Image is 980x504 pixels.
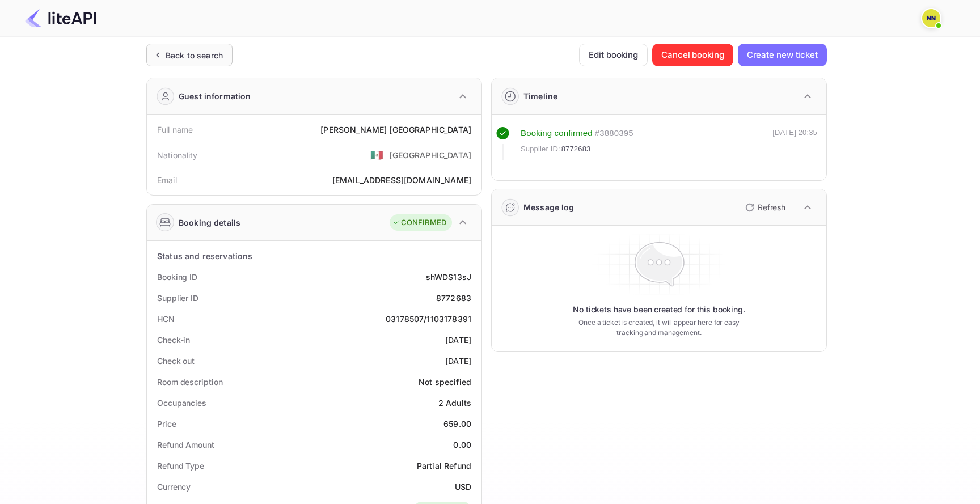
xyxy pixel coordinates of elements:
div: Booking details [179,217,240,228]
div: Guest information [179,90,251,102]
div: Refund Type [157,460,204,472]
div: 03178507/1103178391 [386,313,471,325]
span: Supplier ID: [521,143,560,155]
div: [PERSON_NAME] [GEOGRAPHIC_DATA] [320,124,471,135]
div: Full name [157,124,193,135]
div: Occupancies [157,397,206,409]
div: 0.00 [453,439,471,451]
div: [DATE] 20:35 [772,127,817,160]
div: HCN [157,313,175,325]
div: # 3880395 [595,127,633,140]
button: Create new ticket [738,44,827,66]
button: Edit booking [579,44,648,66]
span: United States [370,145,383,165]
div: Booking confirmed [521,127,593,140]
div: Refund Amount [157,439,214,451]
div: Partial Refund [417,460,471,472]
div: Booking ID [157,271,197,283]
div: [DATE] [445,334,471,346]
p: Refresh [758,201,785,213]
div: 2 Adults [438,397,471,409]
p: Once a ticket is created, it will appear here for easy tracking and management. [569,317,749,338]
div: [EMAIL_ADDRESS][DOMAIN_NAME] [332,174,471,186]
div: 8772683 [436,292,471,304]
div: Room description [157,376,222,388]
div: Message log [523,201,575,213]
div: Not specified [419,376,471,388]
button: Refresh [738,198,790,217]
img: N/A N/A [922,9,940,27]
div: Price [157,418,176,430]
img: LiteAPI Logo [25,9,96,27]
span: 8772683 [561,143,591,155]
button: Cancel booking [652,44,733,66]
p: No tickets have been created for this booking. [573,304,745,315]
div: Check-in [157,334,190,346]
div: USD [455,481,471,493]
div: Status and reservations [157,250,252,262]
div: Nationality [157,149,198,161]
div: Email [157,174,177,186]
div: Supplier ID [157,292,198,304]
div: Check out [157,355,195,367]
div: Currency [157,481,191,493]
div: [DATE] [445,355,471,367]
div: Back to search [166,49,223,61]
div: CONFIRMED [392,217,446,228]
div: Timeline [523,90,557,102]
div: shWDS13sJ [426,271,471,283]
div: [GEOGRAPHIC_DATA] [389,149,471,161]
div: 659.00 [443,418,471,430]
